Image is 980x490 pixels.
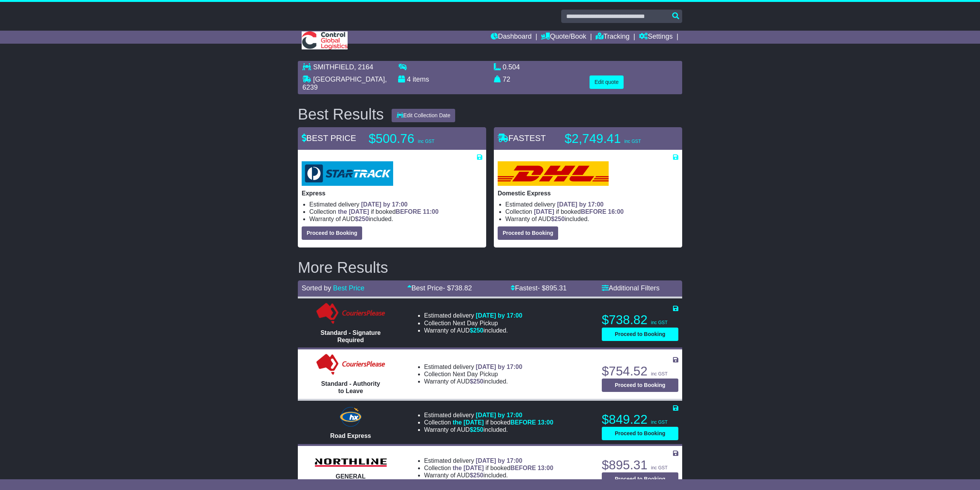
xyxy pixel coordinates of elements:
span: [DATE] by 17:00 [557,201,604,208]
a: Settings [639,31,673,44]
span: Standard - Authority to Leave [321,380,380,394]
span: BEFORE [510,419,536,426]
img: Northline Distribution: GENERAL [312,456,389,469]
a: Best Price [333,284,364,292]
span: items [413,75,429,83]
span: inc GST [651,371,667,377]
li: Estimated delivery [505,201,678,208]
span: the [DATE] [452,465,483,471]
span: if booked [452,419,553,426]
span: inc GST [651,320,667,325]
span: Next Day Pickup [452,320,498,326]
span: 0.504 [503,63,520,71]
span: GENERAL [336,473,366,480]
span: inc GST [651,420,667,425]
span: $ [355,216,369,222]
a: Best Price- $738.82 [407,284,472,292]
li: Estimated delivery [309,201,482,208]
img: Couriers Please: Standard - Authority to Leave [315,353,387,376]
span: if booked [338,208,439,215]
span: 250 [554,216,565,222]
span: - $ [537,284,567,292]
span: $ [470,327,483,334]
span: BEFORE [581,208,606,215]
span: Road Express [330,433,371,439]
span: , 2164 [354,63,373,71]
span: BEFORE [510,465,536,471]
span: [DATE] by 17:00 [476,457,523,464]
li: Collection [424,464,554,472]
span: 13:00 [537,465,553,471]
span: inc GST [418,139,434,144]
a: Quote/Book [541,31,586,44]
li: Estimated delivery [424,312,523,319]
span: inc GST [624,139,641,144]
span: [DATE] by 17:00 [476,312,523,319]
p: $895.31 [602,457,678,473]
img: StarTrack: Express [302,161,393,186]
span: [DATE] [534,208,554,215]
span: - $ [443,284,472,292]
p: Express [302,190,482,197]
div: Best Results [294,106,388,123]
span: 4 [407,75,411,83]
span: [GEOGRAPHIC_DATA] [313,75,385,83]
span: $ [470,426,483,433]
li: Estimated delivery [424,457,554,464]
span: 11:00 [423,208,439,215]
span: 250 [473,378,483,385]
img: Hunter Express: Road Express [338,405,363,428]
li: Warranty of AUD included. [424,378,523,385]
li: Warranty of AUD included. [424,472,554,479]
span: [DATE] by 17:00 [361,201,408,208]
span: 250 [473,472,483,479]
span: 250 [358,216,369,222]
a: Dashboard [491,31,532,44]
li: Warranty of AUD included. [505,215,678,223]
span: 895.31 [546,284,567,292]
img: Couriers Please: Standard - Signature Required [315,302,387,325]
span: if booked [452,465,553,471]
li: Collection [505,208,678,215]
button: Edit Collection Date [392,109,456,122]
p: $754.52 [602,364,678,379]
button: Proceed to Booking [302,226,362,240]
button: Proceed to Booking [602,328,678,341]
span: BEST PRICE [302,133,356,143]
p: Domestic Express [498,190,678,197]
span: , 6239 [302,75,387,92]
span: $ [470,378,483,385]
li: Collection [424,320,523,327]
span: 16:00 [608,208,624,215]
button: Proceed to Booking [602,379,678,392]
li: Estimated delivery [424,411,554,419]
span: SMITHFIELD [313,63,354,71]
span: Next Day Pickup [452,371,498,377]
span: BEFORE [396,208,421,215]
span: [DATE] by 17:00 [476,412,523,418]
li: Collection [309,208,482,215]
span: Sorted by [302,284,331,292]
button: Edit quote [590,75,624,89]
span: $ [551,216,565,222]
a: Additional Filters [602,284,660,292]
span: [DATE] by 17:00 [476,364,523,370]
span: 250 [473,426,483,433]
a: Tracking [596,31,629,44]
li: Estimated delivery [424,363,523,370]
img: DHL: Domestic Express [498,161,609,186]
li: Warranty of AUD included. [424,426,554,433]
p: $2,749.41 [565,131,660,146]
button: Proceed to Booking [498,226,558,240]
a: Fastest- $895.31 [511,284,567,292]
span: if booked [534,208,624,215]
span: the [DATE] [452,419,483,426]
span: Standard - Signature Required [320,329,381,343]
li: Warranty of AUD included. [309,215,482,223]
span: the [DATE] [338,208,369,215]
h2: More Results [298,259,682,276]
span: 13:00 [537,419,553,426]
li: Collection [424,370,523,378]
span: 250 [473,327,483,334]
button: Proceed to Booking [602,472,678,486]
